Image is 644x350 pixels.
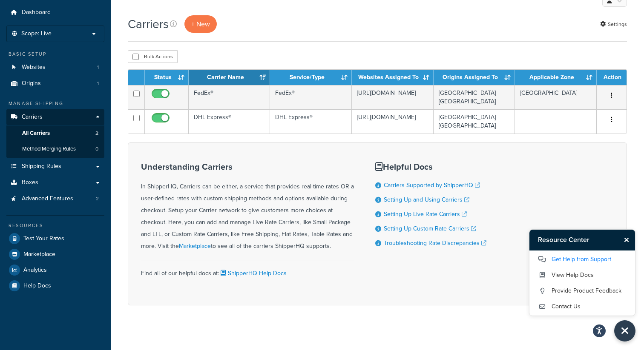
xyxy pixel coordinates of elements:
[384,181,480,190] a: Carriers Supported by ShipperHQ
[434,109,515,134] td: [GEOGRAPHIC_DATA] [GEOGRAPHIC_DATA]
[352,70,434,85] th: Websites Assigned To: activate to sort column ascending
[614,320,635,341] button: Close Resource Center
[97,80,99,87] span: 1
[6,125,104,141] li: All Carriers
[22,64,46,71] span: Websites
[6,60,104,75] li: Websites
[620,235,635,245] button: Close Resource Center
[6,278,104,293] a: Help Docs
[6,109,104,125] a: Carriers
[6,222,104,229] div: Resources
[97,64,99,71] span: 1
[22,145,76,153] span: Method Merging Rules
[23,282,51,290] span: Help Docs
[6,100,104,107] div: Manage Shipping
[128,50,178,63] button: Bulk Actions
[352,109,434,134] td: [URL][DOMAIN_NAME]
[6,141,104,157] li: Method Merging Rules
[23,251,55,258] span: Marketplace
[128,16,169,32] h1: Carriers
[22,80,41,87] span: Origins
[352,85,434,109] td: [URL][DOMAIN_NAME]
[6,60,104,75] a: Websites 1
[515,70,597,85] th: Applicable Zone: activate to sort column ascending
[189,70,270,85] th: Carrier Name: activate to sort column ascending
[22,179,38,186] span: Boxes
[189,85,270,109] td: FedEx®
[141,162,354,252] div: In ShipperHQ, Carriers can be either, a service that provides real-time rates OR a user-defined r...
[22,114,43,121] span: Carriers
[538,253,627,266] a: Get Help from Support
[6,247,104,262] a: Marketplace
[375,162,486,171] h3: Helpful Docs
[515,85,597,109] td: [GEOGRAPHIC_DATA]
[22,163,61,170] span: Shipping Rules
[6,141,104,157] a: Method Merging Rules 0
[184,15,217,33] button: + New
[189,109,270,134] td: DHL Express®
[538,268,627,282] a: View Help Docs
[270,85,351,109] td: FedEx®
[538,284,627,298] a: Provide Product Feedback
[6,76,104,91] li: Origins
[21,30,52,37] span: Scope: Live
[6,191,104,207] li: Advanced Features
[141,162,354,171] h3: Understanding Carriers
[23,235,64,242] span: Test Your Rates
[96,195,99,202] span: 2
[529,230,620,250] h3: Resource Center
[434,70,515,85] th: Origins Assigned To: activate to sort column ascending
[6,159,104,174] a: Shipping Rules
[95,130,98,137] span: 2
[6,51,104,58] div: Basic Setup
[6,125,104,141] a: All Carriers 2
[95,145,98,153] span: 0
[434,85,515,109] td: [GEOGRAPHIC_DATA] [GEOGRAPHIC_DATA]
[6,231,104,246] a: Test Your Rates
[6,5,104,20] a: Dashboard
[384,239,486,248] a: Troubleshooting Rate Discrepancies
[6,262,104,278] a: Analytics
[6,109,104,158] li: Carriers
[270,70,351,85] th: Service/Type: activate to sort column ascending
[600,18,627,30] a: Settings
[384,224,476,233] a: Setting Up Custom Rate Carriers
[141,261,354,279] div: Find all of our helpful docs at:
[597,70,627,85] th: Action
[6,175,104,191] a: Boxes
[384,210,467,219] a: Setting Up Live Rate Carriers
[219,269,287,278] a: ShipperHQ Help Docs
[6,191,104,207] a: Advanced Features 2
[384,195,469,204] a: Setting Up and Using Carriers
[538,300,627,313] a: Contact Us
[23,267,47,274] span: Analytics
[145,70,189,85] th: Status: activate to sort column ascending
[270,109,351,134] td: DHL Express®
[22,195,73,202] span: Advanced Features
[22,130,50,137] span: All Carriers
[22,9,51,16] span: Dashboard
[179,242,211,250] a: Marketplace
[6,76,104,91] a: Origins 1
